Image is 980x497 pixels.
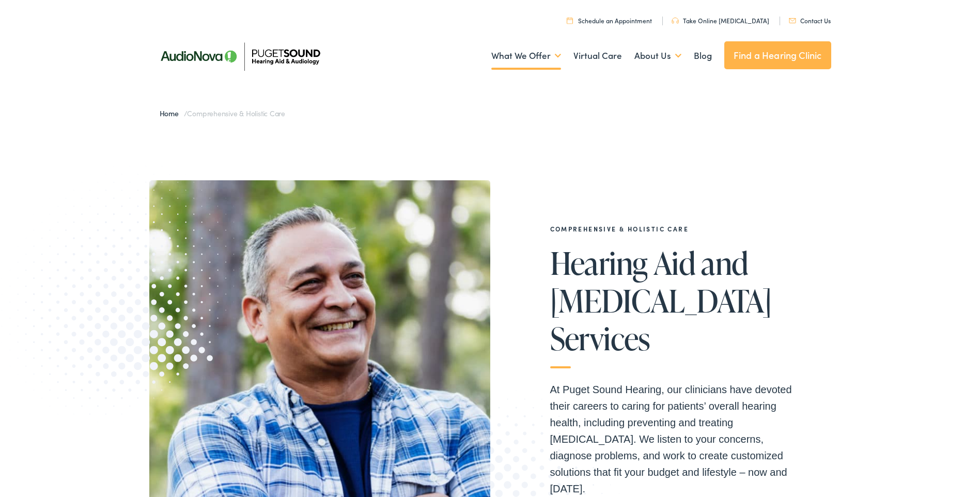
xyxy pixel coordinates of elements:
span: Services [550,321,650,355]
span: Aid [654,246,695,280]
p: At Puget Sound Hearing, our clinicians have devoted their careers to caring for patients’ overall... [550,381,798,497]
a: Virtual Care [573,37,622,75]
span: and [701,246,748,280]
a: Find a Hearing Clinic [724,41,831,69]
img: utility icon [789,18,796,23]
span: [MEDICAL_DATA] [550,284,772,318]
span: Comprehensive & Holistic Care [187,108,285,118]
h2: Comprehensive & Holistic Care [550,225,798,232]
a: Schedule an Appointment [567,16,652,25]
a: Take Online [MEDICAL_DATA] [672,16,769,25]
a: What We Offer [491,37,561,75]
span: / [160,108,286,118]
a: Contact Us [789,16,831,25]
a: Blog [694,37,712,75]
a: About Us [634,37,681,75]
img: utility icon [672,18,679,24]
span: Hearing [550,246,648,280]
a: Home [160,108,184,118]
img: utility icon [567,17,573,24]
